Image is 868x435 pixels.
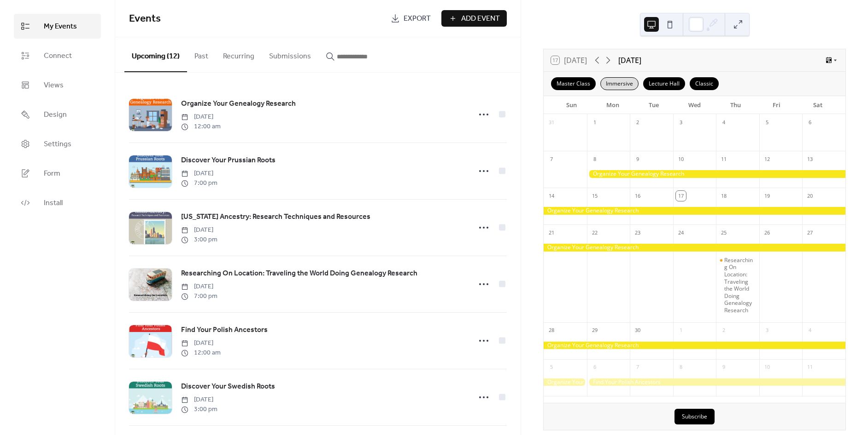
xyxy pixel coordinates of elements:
[14,14,101,39] a: My Events
[544,207,845,215] div: Organize Your Genealogy Research
[719,326,729,336] div: 2
[546,228,557,238] div: 21
[805,191,815,201] div: 20
[633,326,643,336] div: 30
[762,117,772,127] div: 5
[181,212,370,223] span: [US_STATE] Ancestry: Research Techniques and Resources
[633,228,643,238] div: 23
[590,117,600,127] div: 1
[181,98,296,109] span: Organize Your Genealogy Research
[544,342,845,349] div: Organize Your Genealogy Research
[643,77,685,90] div: Lecture Hall
[592,96,633,114] div: Mon
[44,168,60,179] span: Form
[181,235,217,245] span: 3:00 pm
[719,228,729,238] div: 25
[676,228,686,238] div: 24
[676,117,686,127] div: 3
[762,191,772,201] div: 19
[14,43,101,68] a: Connect
[719,154,729,164] div: 11
[674,409,715,424] button: Subscribe
[719,191,729,201] div: 18
[181,122,221,132] span: 12:00 am
[551,96,592,114] div: Sun
[633,154,643,164] div: 9
[44,51,72,62] span: Connect
[14,190,101,215] a: Install
[44,198,63,209] span: Install
[461,13,500,24] span: Add Event
[674,96,715,114] div: Wed
[719,362,729,372] div: 9
[14,132,101,156] a: Settings
[676,191,686,201] div: 17
[590,362,600,372] div: 6
[546,117,557,127] div: 31
[129,9,161,29] span: Events
[587,170,845,178] div: Organize Your Genealogy Research
[590,326,600,336] div: 29
[676,362,686,372] div: 8
[181,98,296,110] a: Organize Your Genealogy Research
[181,348,221,358] span: 12:00 am
[590,228,600,238] div: 22
[404,13,431,24] span: Export
[719,117,729,127] div: 4
[618,55,641,66] div: [DATE]
[441,10,507,27] a: Add Event
[633,96,674,114] div: Tue
[546,191,557,201] div: 14
[633,117,643,127] div: 2
[546,154,557,164] div: 7
[181,211,370,223] a: [US_STATE] Ancestry: Research Techniques and Resources
[690,77,719,90] div: Classic
[44,80,64,91] span: Views
[44,139,71,150] span: Settings
[181,112,221,122] span: [DATE]
[14,102,101,127] a: Design
[587,378,845,386] div: Find Your Polish Ancestors
[14,73,101,97] a: Views
[805,326,815,336] div: 4
[181,292,217,301] span: 7:00 pm
[181,395,217,405] span: [DATE]
[676,326,686,336] div: 1
[633,362,643,372] div: 7
[600,77,639,90] div: Immersive
[181,225,217,235] span: [DATE]
[546,362,557,372] div: 5
[546,326,557,336] div: 28
[181,381,275,393] a: Discover Your Swedish Roots
[762,362,772,372] div: 10
[44,21,77,32] span: My Events
[676,154,686,164] div: 10
[756,96,797,114] div: Fri
[805,117,815,127] div: 6
[797,96,838,114] div: Sat
[181,155,276,166] a: Discover Your Prussian Roots
[44,109,67,120] span: Design
[762,154,772,164] div: 12
[805,154,815,164] div: 13
[216,37,262,71] button: Recurring
[262,37,318,71] button: Submissions
[181,405,217,414] span: 3:00 pm
[762,326,772,336] div: 3
[384,10,438,27] a: Export
[181,381,275,392] span: Discover Your Swedish Roots
[14,161,101,186] a: Form
[716,257,759,314] div: Researching On Location: Traveling the World Doing Genealogy Research
[544,244,845,252] div: Organize Your Genealogy Research
[181,324,268,336] a: Find Your Polish Ancestors
[805,362,815,372] div: 11
[181,338,221,348] span: [DATE]
[181,268,417,280] a: Researching On Location: Traveling the World Doing Genealogy Research
[124,37,187,72] button: Upcoming (12)
[181,282,217,292] span: [DATE]
[181,169,217,178] span: [DATE]
[181,325,268,336] span: Find Your Polish Ancestors
[724,257,756,314] div: Researching On Location: Traveling the World Doing Genealogy Research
